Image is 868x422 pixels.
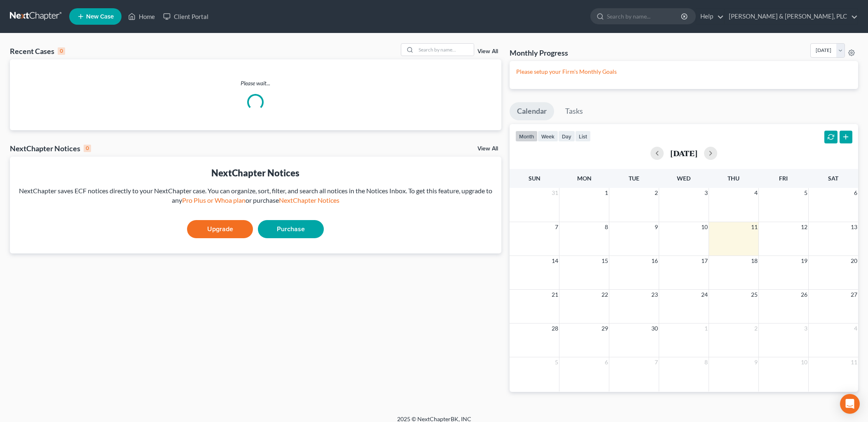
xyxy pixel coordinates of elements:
[753,357,758,367] span: 9
[551,290,559,300] span: 21
[650,324,659,333] span: 30
[554,357,559,367] span: 5
[654,222,659,232] span: 9
[650,290,659,300] span: 23
[538,131,558,142] button: week
[700,290,709,300] span: 24
[803,188,808,198] span: 5
[124,9,159,24] a: Home
[704,357,709,367] span: 8
[529,175,540,182] span: Sun
[803,324,808,333] span: 3
[607,9,682,24] input: Search by name...
[753,324,758,333] span: 2
[554,222,559,232] span: 7
[601,256,609,266] span: 15
[187,220,253,238] a: Upgrade
[58,47,65,55] div: 0
[516,68,852,76] p: Please setup your Firm's Monthly Goals
[551,256,559,266] span: 14
[182,196,246,204] a: Pro Plus or Whoa plan
[704,188,709,198] span: 3
[577,175,592,182] span: Mon
[800,290,808,300] span: 26
[800,222,808,232] span: 12
[696,9,724,24] a: Help
[853,188,858,198] span: 6
[670,149,697,157] h2: [DATE]
[601,290,609,300] span: 22
[654,188,659,198] span: 2
[728,175,739,182] span: Thu
[575,131,591,142] button: list
[558,131,575,142] button: day
[800,357,808,367] span: 10
[416,44,474,56] input: Search by name...
[258,220,324,238] a: Purchase
[850,256,858,266] span: 20
[604,188,609,198] span: 1
[477,49,498,54] a: View All
[654,357,659,367] span: 7
[558,102,590,120] a: Tasks
[850,357,858,367] span: 11
[850,290,858,300] span: 27
[840,394,860,414] div: Open Intercom Messenger
[650,256,659,266] span: 16
[477,146,498,152] a: View All
[604,222,609,232] span: 8
[779,175,788,182] span: Fri
[16,166,495,179] div: NextChapter Notices
[700,222,709,232] span: 10
[828,175,838,182] span: Sat
[601,324,609,333] span: 29
[84,145,91,152] div: 0
[704,324,709,333] span: 1
[725,9,858,24] a: [PERSON_NAME] & [PERSON_NAME], PLC
[510,48,568,58] h3: Monthly Progress
[10,46,65,56] div: Recent Cases
[10,79,501,87] p: Please wait...
[750,256,758,266] span: 18
[159,9,213,24] a: Client Portal
[551,324,559,333] span: 28
[750,290,758,300] span: 25
[510,102,554,120] a: Calendar
[10,143,91,153] div: NextChapter Notices
[16,186,495,205] div: NextChapter saves ECF notices directly to your NextChapter case. You can organize, sort, filter, ...
[750,222,758,232] span: 11
[700,256,709,266] span: 17
[629,175,639,182] span: Tue
[850,222,858,232] span: 13
[753,188,758,198] span: 4
[279,196,339,204] a: NextChapter Notices
[800,256,808,266] span: 19
[853,324,858,333] span: 4
[604,357,609,367] span: 6
[677,175,690,182] span: Wed
[86,14,114,20] span: New Case
[515,131,538,142] button: month
[551,188,559,198] span: 31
